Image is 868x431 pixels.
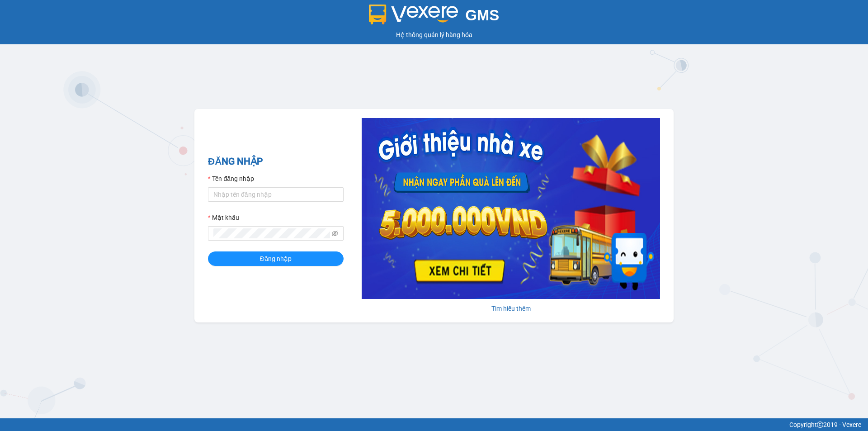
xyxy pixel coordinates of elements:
label: Tên đăng nhập [208,174,254,184]
input: Mật khẩu [213,228,330,238]
span: Đăng nhập [260,254,292,264]
div: Tìm hiểu thêm [362,303,660,313]
span: copyright [817,422,823,428]
span: GMS [465,7,499,24]
button: Đăng nhập [208,251,344,266]
h2: ĐĂNG NHẬP [208,154,344,169]
input: Tên đăng nhập [208,187,344,202]
span: eye-invisible [332,230,338,237]
label: Mật khẩu [208,213,239,223]
div: Copyright 2019 - Vexere [7,420,861,430]
a: GMS [369,14,500,21]
div: Hệ thống quản lý hàng hóa [2,30,866,40]
img: banner-0 [362,118,660,299]
img: logo 2 [369,5,458,24]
